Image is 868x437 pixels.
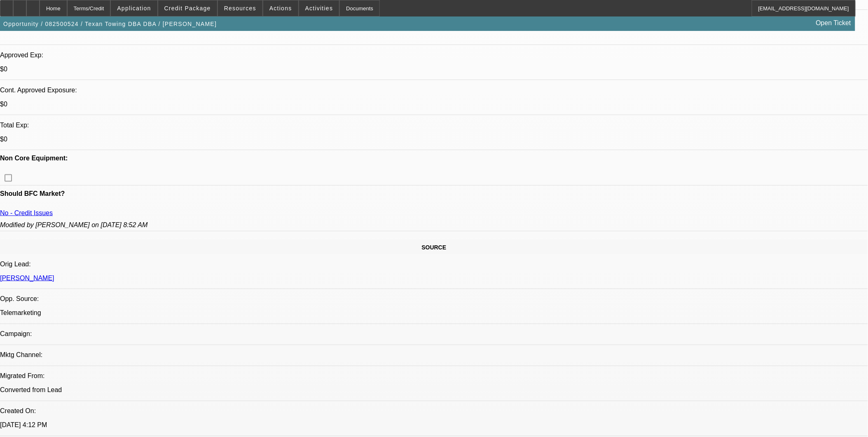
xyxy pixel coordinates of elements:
span: Opportunity / 082500524 / Texan Towing DBA DBA / [PERSON_NAME] [3,21,217,27]
span: Application [117,5,151,12]
button: Credit Package [158,0,217,16]
span: SOURCE [422,244,447,251]
span: Resources [224,5,256,12]
span: Activities [305,5,333,12]
button: Resources [218,0,262,16]
span: Actions [269,5,292,12]
a: Open Ticket [813,16,854,30]
button: Application [111,0,157,16]
span: Credit Package [164,5,211,12]
button: Actions [263,0,298,16]
button: Activities [299,0,339,16]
